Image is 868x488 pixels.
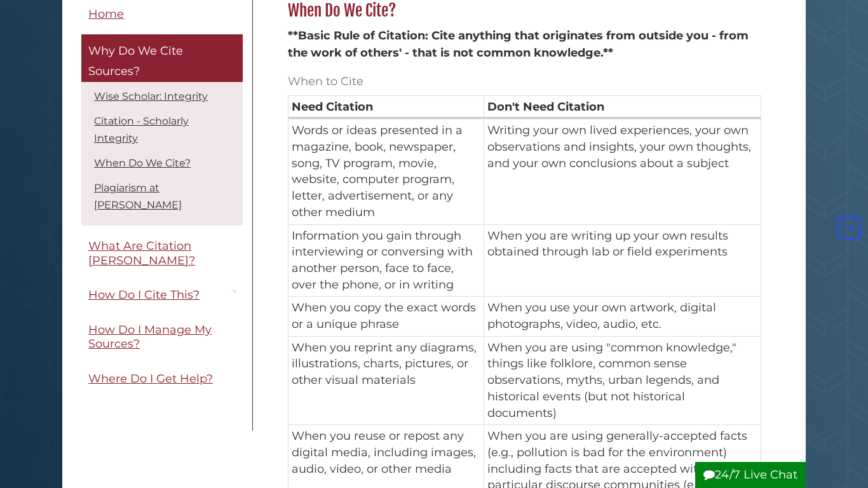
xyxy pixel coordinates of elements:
td: When you are writing up your own results obtained through lab or field experiments [484,224,761,297]
span: Where Do I Get Help? [88,372,213,386]
a: Citation - Scholarly Integrity [94,116,189,145]
a: Why Do We Cite Sources? [81,35,243,83]
th: Don't Need Citation [484,95,761,119]
a: What Are Citation [PERSON_NAME]? [81,233,243,275]
td: Words or ideas presented in a magazine, book, newspaper, song, TV program, movie, website, comput... [288,119,484,224]
button: 24/7 Live Chat [695,462,806,488]
a: How Do I Manage My Sources? [81,316,243,358]
td: Information you gain through interviewing or conversing with another person, face to face, over t... [288,224,484,297]
td: When you use your own artwork, digital photographs, video, audio, etc. [484,297,761,336]
a: Wise Scholar: Integrity [94,91,208,103]
th: Need Citation [288,95,484,119]
a: Where Do I Get Help? [81,365,243,393]
span: How Do I Manage My Sources? [88,323,212,351]
a: Back to Top [834,221,865,235]
td: When you are using "common knowledge," things like folklore, common sense observations, myths, ur... [484,336,761,425]
h2: When Do We Cite? [281,1,768,21]
span: What Are Citation [PERSON_NAME]? [88,240,195,268]
strong: **Basic Rule of Citation: Cite anything that originates from outside you - from the work of other... [288,29,749,60]
a: When Do We Cite? [94,158,191,170]
span: Home [88,7,124,21]
span: Why Do We Cite Sources? [88,44,183,79]
td: When you copy the exact words or a unique phrase [288,297,484,336]
caption: When to Cite [288,68,761,95]
td: When you reprint any diagrams, illustrations, charts, pictures, or other visual materials [288,336,484,425]
a: How Do I Cite This? [81,281,243,310]
td: Writing your own lived experiences, your own observations and insights, your own thoughts, and yo... [484,119,761,224]
span: How Do I Cite This? [88,288,200,302]
a: Plagiarism at [PERSON_NAME] [94,182,182,212]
